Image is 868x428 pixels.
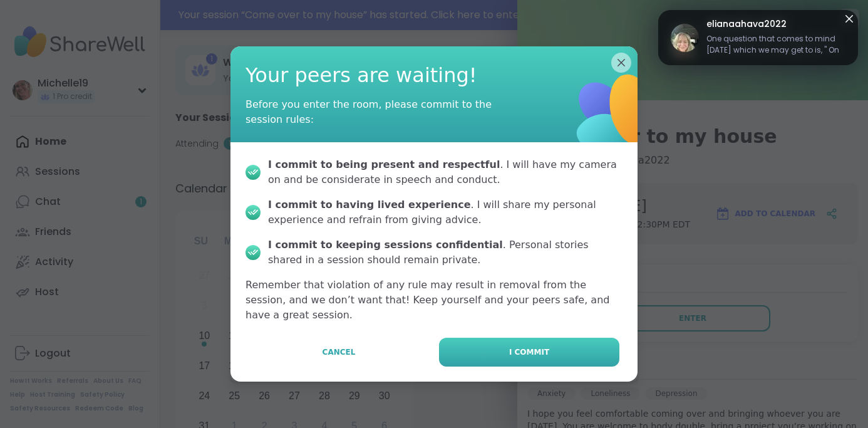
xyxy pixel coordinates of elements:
b: I commit to having lived experience [268,199,470,211]
div: Before you enter the room, please commit to the session rules: [245,97,496,127]
div: . I will share my personal experience and refrain from giving advice. [268,197,623,227]
b: I commit to being present and respectful [268,159,500,170]
button: Cancel [249,338,429,367]
button: I commit [439,338,619,367]
span: I commit [509,347,549,358]
p: Remember that violation of any rule may result in removal from the session, and we don’t want tha... [245,278,623,323]
b: I commit to keeping sessions confidential [268,239,503,251]
img: ShareWell Logomark [529,29,700,199]
span: Your peers are waiting! [245,61,623,90]
span: Cancel [323,347,356,358]
div: . Personal stories shared in a session should remain private. [268,237,623,268]
div: . I will have my camera on and be considerate in speech and conduct. [268,157,623,187]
